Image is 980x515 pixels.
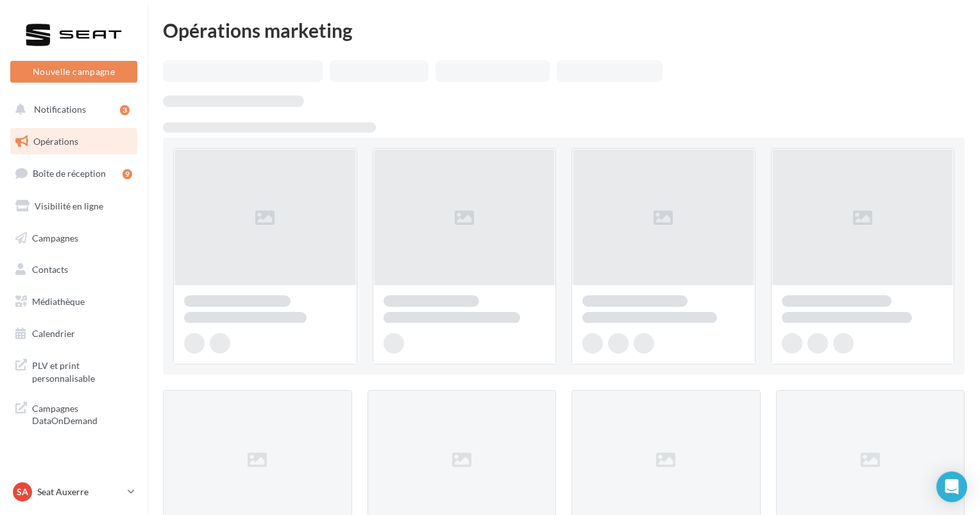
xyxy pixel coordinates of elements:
a: Contacts [8,256,140,283]
a: Campagnes DataOnDemand [8,395,140,432]
span: Campagnes [32,232,78,243]
a: Boîte de réception9 [8,159,140,187]
div: Open Intercom Messenger [936,471,967,502]
span: PLV et print personnalisable [32,357,132,384]
span: Campagnes DataOnDemand [32,400,132,427]
a: Calendrier [8,320,140,347]
span: Opérations [33,136,78,147]
button: Nouvelle campagne [10,61,137,83]
div: 9 [122,169,132,179]
span: Médiathèque [32,296,85,307]
span: SA [17,486,28,498]
div: Opérations marketing [163,20,965,40]
a: Campagnes [8,225,140,252]
div: 3 [120,105,130,115]
button: Notifications 3 [8,96,135,123]
a: Opérations [8,128,140,155]
span: Contacts [32,264,68,275]
a: PLV et print personnalisable [8,352,140,389]
span: Calendrier [32,328,75,339]
span: Notifications [34,104,86,115]
span: Boîte de réception [33,168,106,179]
a: Médiathèque [8,288,140,315]
p: Seat Auxerre [37,486,122,498]
a: SA Seat Auxerre [10,480,137,504]
span: Visibilité en ligne [35,200,103,211]
a: Visibilité en ligne [8,193,140,220]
